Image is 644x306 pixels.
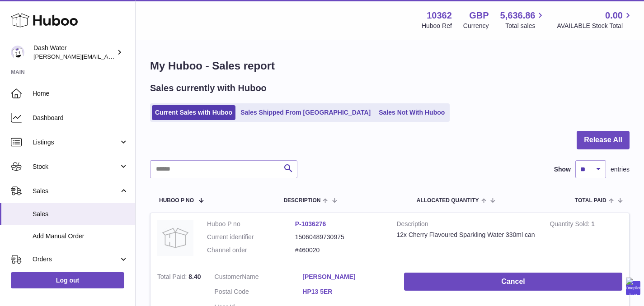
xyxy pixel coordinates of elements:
[33,44,115,61] div: Dash Water
[605,9,623,22] span: 0.00
[33,232,128,241] span: Add Manual Order
[33,89,128,98] span: Home
[159,198,194,204] span: Huboo P no
[463,22,489,30] div: Currency
[11,46,24,59] img: james@dash-water.com
[215,273,303,283] dt: Name
[505,22,545,30] span: Total sales
[302,273,390,281] a: [PERSON_NAME]
[554,165,571,174] label: Show
[152,105,235,120] a: Current Sales with Huboo
[500,9,536,22] span: 5,636.86
[33,187,119,195] span: Sales
[33,53,181,60] span: [PERSON_NAME][EMAIL_ADDRESS][DOMAIN_NAME]
[575,198,606,204] span: Total paid
[11,272,124,288] a: Log out
[188,273,201,280] span: 8.40
[215,287,303,298] dt: Postal Code
[283,198,320,204] span: Description
[557,22,633,30] span: AVAILABLE Stock Total
[215,273,242,280] span: Customer
[557,9,633,30] a: 0.00 AVAILABLE Stock Total
[207,246,295,255] dt: Channel order
[33,138,119,147] span: Listings
[397,220,536,231] strong: Description
[397,231,536,239] div: 12x Cherry Flavoured Sparkling Water 330ml can
[295,246,383,255] dd: #460020
[33,162,119,171] span: Stock
[550,220,591,230] strong: Quantity Sold
[150,59,630,73] h1: My Huboo - Sales report
[500,9,546,30] a: 5,636.86 Total sales
[427,9,452,22] strong: 10362
[150,82,267,94] h2: Sales currently with Huboo
[33,114,128,122] span: Dashboard
[157,273,188,283] strong: Total Paid
[376,105,448,120] a: Sales Not With Huboo
[33,210,128,218] span: Sales
[237,105,374,120] a: Sales Shipped From [GEOGRAPHIC_DATA]
[611,165,630,174] span: entries
[207,220,295,228] dt: Huboo P no
[302,287,390,296] a: HP13 5ER
[543,213,629,266] td: 1
[404,273,622,291] button: Cancel
[33,255,119,264] span: Orders
[422,22,452,30] div: Huboo Ref
[207,233,295,241] dt: Current identifier
[417,198,479,204] span: ALLOCATED Quantity
[577,131,630,149] button: Release All
[295,233,383,241] dd: 15060489730975
[157,220,193,256] img: no-photo.jpg
[295,220,326,227] a: P-1036276
[469,9,489,22] strong: GBP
